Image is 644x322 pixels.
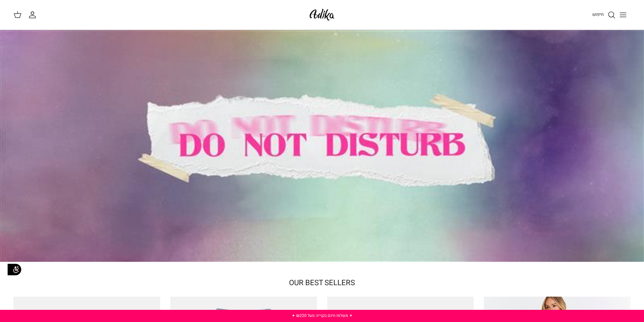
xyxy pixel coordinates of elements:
[592,11,616,19] a: חיפוש
[292,313,353,319] a: ✦ משלוח חינם בקנייה מעל ₪220 ✦
[28,11,39,19] a: החשבון שלי
[308,7,336,23] img: Adika IL
[592,11,604,18] span: חיפוש
[5,261,24,279] img: accessibility_icon02.svg
[616,7,630,22] button: Toggle menu
[289,277,355,288] a: OUR BEST SELLERS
